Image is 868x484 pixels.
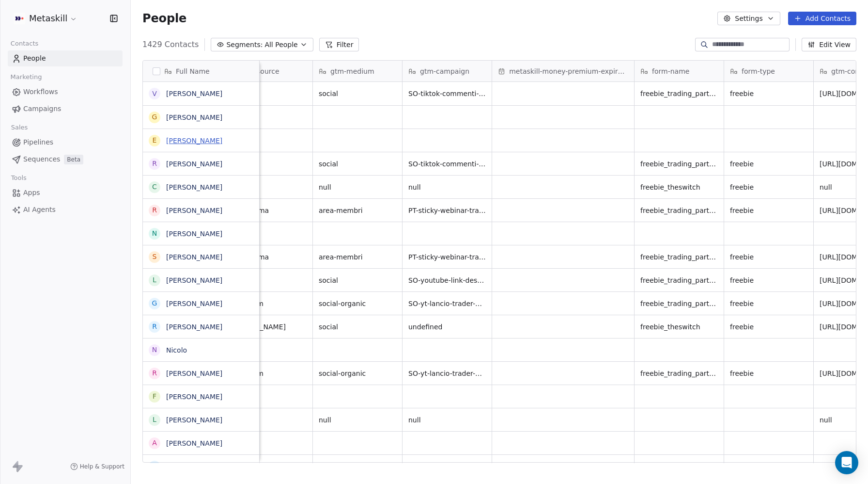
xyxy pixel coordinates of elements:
[166,393,222,401] a: [PERSON_NAME]
[166,113,222,121] a: [PERSON_NAME]
[640,322,718,332] span: freebie_theswitch
[152,159,157,169] div: R
[12,10,79,27] button: Metaskill
[742,66,775,76] span: form-type
[730,299,807,308] span: freebie
[640,89,718,98] span: freebie_trading_part_time
[319,275,396,285] span: social
[143,82,260,463] div: grid
[319,159,396,169] span: social
[8,134,123,150] a: Pipelines
[166,276,222,284] a: [PERSON_NAME]
[6,36,43,51] span: Contacts
[730,252,807,262] span: freebie
[166,230,222,238] a: [PERSON_NAME]
[23,154,60,164] span: Sequences
[142,11,186,26] span: People
[70,463,124,470] a: Help & Support
[229,206,307,215] span: piattaforma
[152,345,157,355] div: N
[408,415,486,425] span: null
[166,323,222,331] a: [PERSON_NAME]
[640,299,718,308] span: freebie_trading_part_time
[8,50,123,66] a: People
[7,171,31,185] span: Tools
[166,183,222,191] a: [PERSON_NAME]
[408,89,486,98] span: SO-tiktok-commenti-video-webinar
[319,89,396,98] span: social
[223,61,312,81] div: gtm-source
[8,84,123,100] a: Workflows
[319,38,359,51] button: Filter
[330,66,374,76] span: gtm-medium
[313,61,402,81] div: gtm-medium
[152,228,157,239] div: N
[152,182,157,192] div: C
[8,185,123,201] a: Apps
[730,89,807,98] span: freebie
[264,40,297,50] span: All People
[408,322,486,332] span: undefined
[229,182,307,192] span: null
[152,112,157,122] div: G
[152,438,157,448] div: A
[166,439,222,447] a: [PERSON_NAME]
[229,275,307,285] span: youtube
[23,188,40,198] span: Apps
[153,252,157,262] div: S
[153,391,156,402] div: F
[29,12,67,25] span: Metaskill
[166,300,222,307] a: [PERSON_NAME]
[319,299,396,308] span: social-organic
[229,159,307,169] span: tik tok
[640,206,718,215] span: freebie_trading_part_time
[640,275,718,285] span: freebie_trading_part_time
[319,415,396,425] span: null
[8,101,123,117] a: Campaigns
[166,90,222,97] a: [PERSON_NAME]
[153,415,156,425] div: L
[408,275,486,285] span: SO-youtube-link-descrizione-video-webinar-trading-partime
[408,182,486,192] span: null
[788,12,856,25] button: Add Contacts
[835,451,858,474] div: Open Intercom Messenger
[166,463,222,470] a: [PERSON_NAME]
[640,182,718,192] span: freebie_theswitch
[176,66,210,76] span: Full Name
[152,368,157,378] div: R
[226,40,263,50] span: Segments:
[408,159,486,169] span: SO-tiktok-commenti-video-webinar
[143,61,259,81] div: Full Name
[153,461,156,471] div: L
[408,252,486,262] span: PT-sticky-webinar-trading-part-time
[153,135,157,145] div: E
[229,322,307,332] span: [DOMAIN_NAME]
[319,206,396,215] span: area-membri
[730,206,807,215] span: freebie
[408,299,486,308] span: SO-yt-lancio-trader-part-time
[640,369,718,378] span: freebie_trading_part_time
[229,252,307,262] span: piattaforma
[420,66,469,76] span: gtm-campaign
[23,137,53,147] span: Pipelines
[640,252,718,262] span: freebie_trading_part_time
[23,53,46,64] span: People
[23,205,56,215] span: AI Agents
[153,275,156,285] div: L
[166,346,187,354] a: Nicolo
[229,369,307,378] span: instagram
[152,322,157,332] div: R
[229,89,307,98] span: tik tok
[492,61,634,81] div: metaskill-money-premium-expiration
[319,322,396,332] span: social
[152,205,157,215] div: R
[730,322,807,332] span: freebie
[166,160,222,168] a: [PERSON_NAME]
[717,12,780,25] button: Settings
[6,70,46,84] span: Marketing
[23,104,61,114] span: Campaigns
[152,298,157,308] div: G
[408,206,486,215] span: PT-sticky-webinar-trading-part-time
[23,87,58,97] span: Workflows
[80,463,124,470] span: Help & Support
